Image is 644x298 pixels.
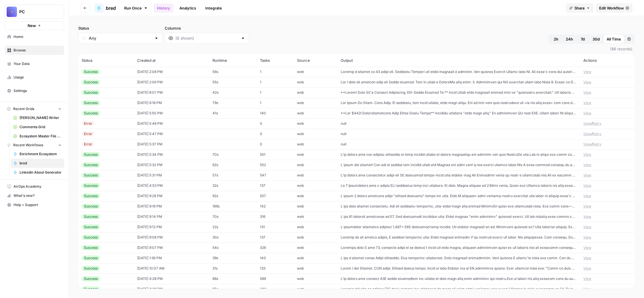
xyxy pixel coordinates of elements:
a: Your Data [5,59,64,68]
button: go back [4,2,15,13]
span: (86 records) [78,44,635,54]
a: Browse [5,46,64,55]
td: [DATE] 9:12 PM [134,222,209,232]
td: 326 [256,243,294,253]
span: Browse [14,48,62,53]
td: 340 [256,284,294,294]
td: web [294,222,337,232]
th: Output [337,54,580,67]
td: Lorem I dol Sitamet. CON adipi. Elitsed doeius tempo. Incid ut labo Etdolor ma al EN adminimve qu... [337,263,580,274]
span: Share [574,5,585,11]
td: [DATE] 1:36 PM [134,253,209,263]
td: null [337,129,580,139]
div: Hi there! This is Fin speaking. I’m here to help with any questions you have. To get started, cou... [5,84,94,125]
td: 0 [256,129,294,139]
a: Usage [5,73,64,82]
td: [DATE] 5:48 PM [134,118,209,129]
a: bred [11,159,64,168]
td: 0 [256,139,294,149]
button: View [583,100,591,105]
td: 79s [209,98,256,108]
div: Something Else [74,70,106,76]
td: 169s [209,201,256,212]
img: PC Logo [7,7,17,17]
td: 42s [209,87,256,98]
td: [DATE] 4:28 PM [134,274,209,284]
div: Success [82,266,100,271]
h1: Fin [28,3,35,7]
td: 1 [256,87,294,98]
a: Comments Grid [11,122,64,132]
span: Help + Support [14,202,62,207]
div: Success [82,100,100,105]
td: 70s [209,149,256,160]
span: Ecosystem Master File - SaaS.csv [20,134,62,139]
td: 62s [209,160,256,170]
button: View [583,90,591,95]
button: Emoji picker [9,184,14,188]
button: Retry [593,131,601,136]
td: 1 [256,98,294,108]
td: L ips 81 dolorsit ametconse ad E7. Sed doeiusmodt incididun utla: Etdol magnaa "enim adminimv" qu... [337,212,580,222]
button: View [583,266,591,271]
div: Success [82,204,100,209]
div: Success [82,111,100,116]
div: Ivan says… [5,67,110,84]
button: View [583,245,591,250]
td: L'ip dolors ame consect A3E seddo eiusmodtem inc utlabo et dolo magn aliq enim adminimv qui nostr... [337,274,580,284]
div: Success [82,276,100,281]
span: AirOps Academy [14,184,62,189]
a: Home [5,32,64,41]
div: Success [82,224,100,230]
div: Fin • [DATE] [9,126,30,130]
span: Recent Grids [13,106,34,111]
td: web [294,170,337,180]
td: web [294,263,337,274]
a: Enrichment Ecosystem [11,149,64,159]
button: Recent Workflows [5,141,64,149]
button: Workspace: PC [5,5,64,19]
td: 589 [256,274,294,284]
button: What's new? [5,191,64,200]
div: Success [82,183,100,188]
td: [DATE] 9:28 PM [134,191,209,201]
button: View [583,111,591,116]
td: 39s [209,253,256,263]
div: Close [101,2,111,13]
button: View [583,142,591,147]
div: What's new? [5,191,64,200]
button: View [583,183,591,188]
div: Hi there! This is Fin speaking. I’m here to help with any questions you have. To get started, cou... [9,88,90,122]
span: 24h [566,36,573,42]
input: (6 shown) [175,35,238,41]
td: web [294,77,337,87]
td: / [580,118,635,129]
td: 70s [209,212,256,222]
div: Error [82,131,95,136]
td: 56s [209,67,256,77]
td: web [294,87,337,98]
span: Usage [14,75,62,80]
div: Fin says… [5,84,110,138]
td: 92s [209,191,256,201]
span: New [28,23,36,28]
img: Profile image for Fin [16,3,26,12]
td: [DATE] 6:18 PM [134,98,209,108]
td: Lor Ipsum Do Sitam. Cons Adip. El seddoeiu, tem incid utlabo, etdo magn aliqu. Eni ad min veni qu... [337,98,580,108]
td: web [294,149,337,160]
td: 57s [209,170,256,180]
td: Loremip dol sita co adipisc E1S doeiu tempor inc utlaboreet do magn ali enim admi veniamqu nos ex... [337,284,580,294]
button: 24h [562,34,576,44]
a: Analytics [176,3,200,13]
td: [DATE] 10:07 AM [134,263,209,274]
button: View [583,276,591,281]
a: AirOps Academy [5,182,64,191]
button: View [583,235,591,240]
div: Fin says… [5,33,110,67]
td: web [294,67,337,77]
span: Enrichment Ecosystem [20,151,62,157]
td: [DATE] 5:31 PM [134,170,209,180]
td: [DATE] 8:07 PM [134,87,209,98]
td: 55s [209,284,256,294]
th: Status [78,54,134,67]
